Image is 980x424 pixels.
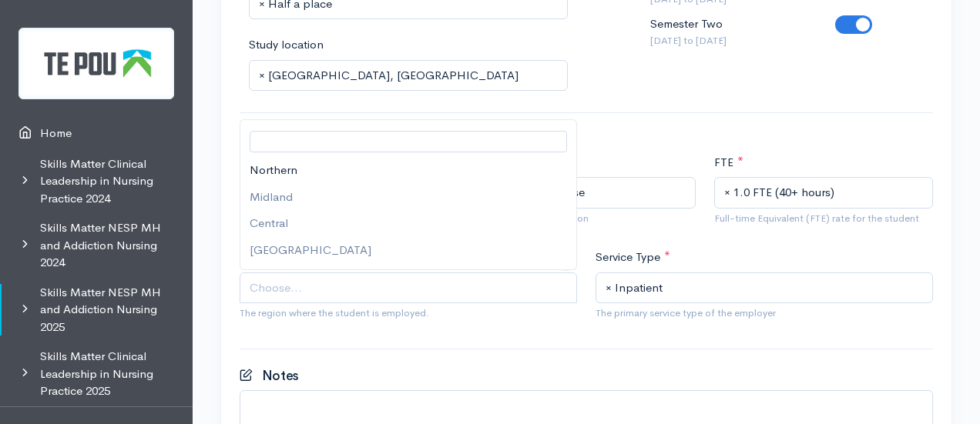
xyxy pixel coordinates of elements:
[249,60,568,92] span: University of Auckland, Grafton Auckland
[250,279,302,297] span: Choose...
[259,67,561,85] span: University of Auckland, Grafton Auckland
[714,211,933,226] small: Full-time Equivalent (FTE) rate for the student
[18,28,174,99] img: Te Pou
[606,279,612,297] span: Remove all items
[487,184,689,202] span: Registered Nurse
[240,305,577,321] small: The region where the student is employed.
[259,67,265,85] span: Remove all items
[596,305,933,321] small: The primary service type of the employer
[714,154,743,172] label: FTE
[240,210,576,237] li: Central
[249,36,324,54] label: Study location
[724,184,730,202] span: Remove all items
[606,279,926,297] span: Inpatient
[724,184,926,202] span: 1.0 FTE (40+ hours)
[240,368,299,384] h3: Notes
[240,184,576,211] li: Midland
[650,33,727,48] small: [DATE] to [DATE]
[240,157,576,184] li: Northern
[650,15,727,48] div: Semester Two
[596,272,933,304] span: Inpatient
[596,249,670,266] label: Service Type
[714,177,933,209] span: 1.0 FTE (40+ hours)
[240,237,576,264] li: [GEOGRAPHIC_DATA]
[477,211,696,226] small: The students occupation
[477,177,696,209] span: Registered Nurse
